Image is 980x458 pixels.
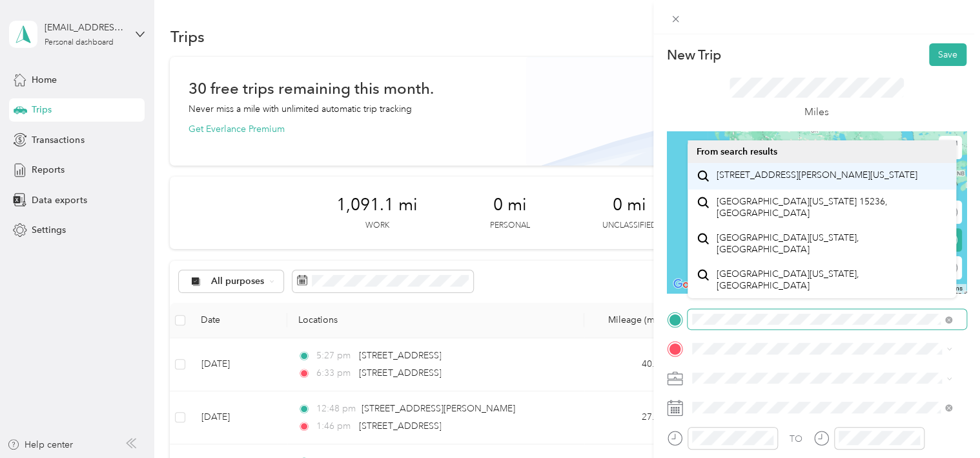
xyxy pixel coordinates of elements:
iframe: Everlance-gr Chat Button Frame [908,386,980,458]
span: From search results [697,146,777,157]
img: Google [670,276,713,293]
button: Save [929,43,966,66]
span: [GEOGRAPHIC_DATA][US_STATE] 15236, [GEOGRAPHIC_DATA] [716,196,947,219]
span: [GEOGRAPHIC_DATA][US_STATE], [GEOGRAPHIC_DATA] [716,268,947,291]
a: Open this area in Google Maps (opens a new window) [670,276,713,293]
p: New Trip [667,46,721,64]
span: [GEOGRAPHIC_DATA][US_STATE], [GEOGRAPHIC_DATA] [716,232,947,255]
span: [STREET_ADDRESS][PERSON_NAME][US_STATE] [716,169,917,181]
p: Miles [804,104,829,120]
div: TO [790,432,802,446]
